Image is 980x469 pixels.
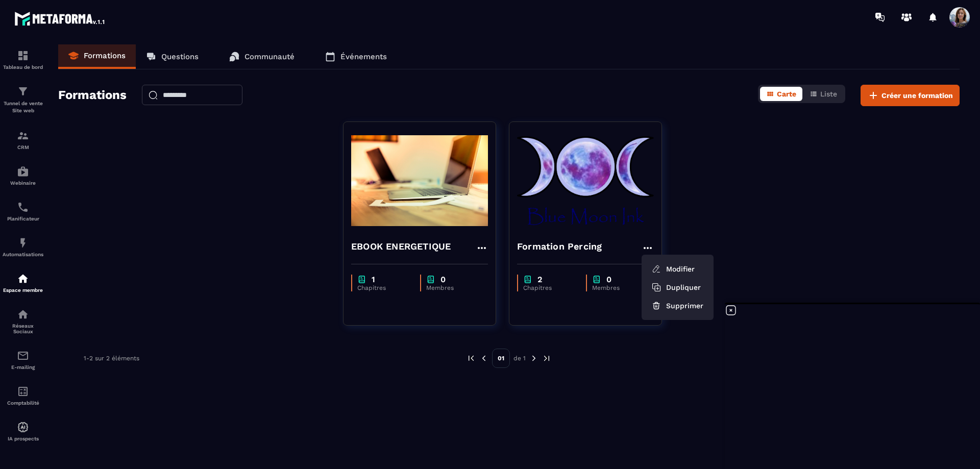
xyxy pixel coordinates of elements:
img: chapter [592,275,601,284]
a: formation-backgroundFormation PercingModifierDupliquerSupprimerchapter2Chapitreschapter0Membres [509,121,675,338]
a: social-networksocial-networkRéseaux Sociaux [3,301,43,342]
p: 1 [372,275,375,284]
p: Planificateur [3,216,43,221]
button: Supprimer [646,297,709,315]
p: IA prospects [3,436,43,441]
p: Espace membre [3,287,43,293]
p: Membres [426,284,478,291]
img: prev [479,354,488,363]
img: logo [14,9,106,28]
p: Tunnel de vente Site web [3,100,43,114]
img: chapter [426,275,435,284]
p: Chapitres [357,284,410,291]
img: prev [467,354,476,363]
img: social-network [17,308,29,320]
a: Événements [315,44,397,69]
h2: Formations [58,85,127,106]
img: automations [17,273,29,285]
p: CRM [3,144,43,150]
p: 01 [492,349,510,368]
a: Formations [58,44,136,69]
a: formation-backgroundEBOOK ENERGETIQUEchapter1Chapitreschapter0Membres [343,121,509,338]
a: Questions [136,44,209,69]
img: formation [17,50,29,62]
span: Liste [820,90,837,98]
img: formation-background [517,130,654,232]
button: Modifier [646,260,709,278]
button: Carte [760,87,802,101]
p: Tableau de bord [3,64,43,70]
p: 1-2 sur 2 éléments [84,355,139,362]
p: Réseaux Sociaux [3,323,43,334]
p: 0 [606,275,611,284]
img: scheduler [17,201,29,213]
img: formation [17,130,29,142]
img: formation [17,85,29,97]
a: formationformationCRM [3,122,43,158]
p: E-mailing [3,364,43,370]
img: automations [17,237,29,249]
p: Webinaire [3,180,43,186]
span: Carte [777,90,796,98]
a: automationsautomationsEspace membre [3,265,43,301]
button: Liste [803,87,843,101]
p: Automatisations [3,252,43,257]
p: de 1 [513,354,526,362]
span: Créer une formation [881,90,953,101]
p: Chapitres [523,284,576,291]
button: Dupliquer [646,278,709,297]
a: automationsautomationsWebinaire [3,158,43,193]
button: Créer une formation [861,85,960,106]
p: 0 [440,275,446,284]
a: accountantaccountantComptabilité [3,378,43,413]
a: emailemailE-mailing [3,342,43,378]
img: automations [17,165,29,178]
h4: Formation Percing [517,239,602,254]
img: next [542,354,551,363]
img: automations [17,421,29,433]
p: Événements [340,52,387,61]
p: Formations [84,51,126,60]
a: Communauté [219,44,305,69]
img: accountant [17,385,29,398]
img: formation-background [351,130,488,232]
img: next [529,354,538,363]
a: automationsautomationsAutomatisations [3,229,43,265]
img: chapter [357,275,366,284]
img: email [17,350,29,362]
p: Communauté [244,52,295,61]
a: formationformationTunnel de vente Site web [3,78,43,122]
a: schedulerschedulerPlanificateur [3,193,43,229]
p: Questions [161,52,199,61]
p: 2 [537,275,542,284]
p: Comptabilité [3,400,43,406]
img: chapter [523,275,532,284]
h4: EBOOK ENERGETIQUE [351,239,451,254]
p: Membres [592,284,644,291]
a: formationformationTableau de bord [3,42,43,78]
